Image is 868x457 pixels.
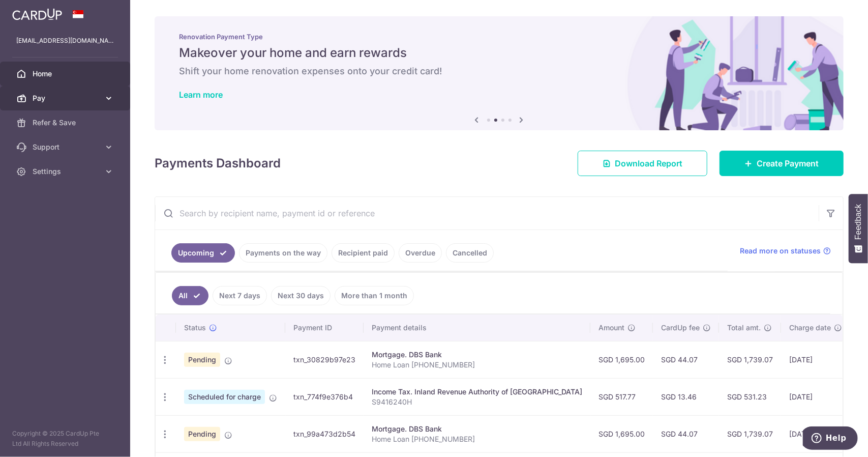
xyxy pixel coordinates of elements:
[172,286,208,305] a: All
[33,166,100,177] span: Settings
[719,341,781,378] td: SGD 1,739.07
[372,424,582,434] div: Mortgage. DBS Bank
[179,90,223,100] a: Learn more
[285,341,364,378] td: txn_30829b97e23
[33,69,100,79] span: Home
[720,151,844,176] a: Create Payment
[854,204,863,240] span: Feedback
[590,378,653,415] td: SGD 517.77
[33,118,100,128] span: Refer & Save
[399,243,442,263] a: Overdue
[33,93,100,103] span: Pay
[184,353,220,367] span: Pending
[849,194,868,263] button: Feedback - Show survey
[372,360,582,370] p: Home Loan [PHONE_NUMBER]
[789,323,831,333] span: Charge date
[179,33,819,41] p: Renovation Payment Type
[213,286,267,305] a: Next 7 days
[615,157,682,169] span: Download Report
[653,415,719,452] td: SGD 44.07
[661,323,700,333] span: CardUp fee
[335,286,414,305] a: More than 1 month
[740,246,831,256] a: Read more on statuses
[184,390,265,404] span: Scheduled for charge
[719,378,781,415] td: SGD 531.23
[372,350,582,360] div: Mortgage. DBS Bank
[155,154,281,173] h4: Payments Dashboard
[590,415,653,452] td: SGD 1,695.00
[653,341,719,378] td: SGD 44.07
[184,427,220,441] span: Pending
[285,315,364,341] th: Payment ID
[372,397,582,407] p: S9416240H
[179,45,819,61] h5: Makeover your home and earn rewards
[364,315,590,341] th: Payment details
[803,426,858,452] iframe: Opens a widget where you can find more information
[155,197,819,230] input: Search by recipient name, payment id or reference
[12,8,62,20] img: CardUp
[781,341,850,378] td: [DATE]
[757,157,819,169] span: Create Payment
[332,243,395,263] a: Recipient paid
[239,243,327,263] a: Payments on the way
[578,151,707,176] a: Download Report
[590,341,653,378] td: SGD 1,695.00
[271,286,331,305] a: Next 30 days
[372,387,582,397] div: Income Tax. Inland Revenue Authority of [GEOGRAPHIC_DATA]
[171,243,235,263] a: Upcoming
[740,246,821,256] span: Read more on statuses
[155,16,844,130] img: Renovation banner
[33,142,100,152] span: Support
[372,434,582,444] p: Home Loan [PHONE_NUMBER]
[184,323,206,333] span: Status
[653,378,719,415] td: SGD 13.46
[719,415,781,452] td: SGD 1,739.07
[781,415,850,452] td: [DATE]
[727,323,761,333] span: Total amt.
[16,36,114,46] p: [EMAIL_ADDRESS][DOMAIN_NAME]
[285,415,364,452] td: txn_99a473d2b54
[446,243,494,263] a: Cancelled
[285,378,364,415] td: txn_774f9e376b4
[598,323,624,333] span: Amount
[781,378,850,415] td: [DATE]
[179,65,819,77] h6: Shift your home renovation expenses onto your credit card!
